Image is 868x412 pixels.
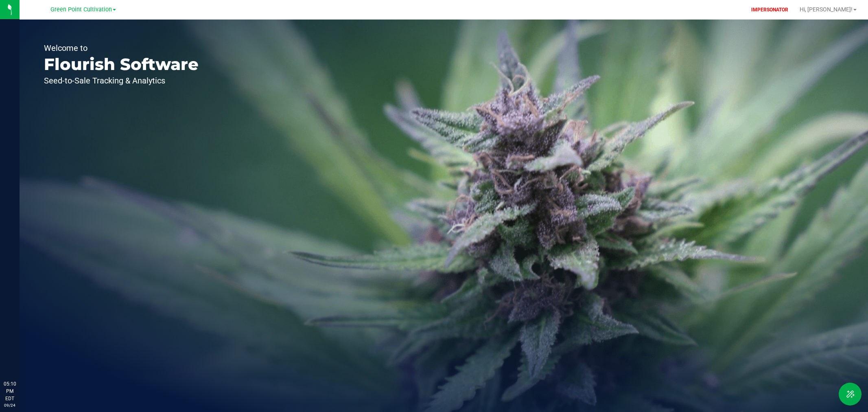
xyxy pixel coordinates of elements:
[4,402,16,408] p: 09/24
[44,56,199,72] p: Flourish Software
[800,6,853,13] span: Hi, [PERSON_NAME]!
[748,6,791,13] p: IMPERSONATOR
[4,380,16,402] p: 05:10 PM EDT
[44,77,199,85] p: Seed-to-Sale Tracking & Analytics
[50,6,112,13] span: Green Point Cultivation
[44,44,199,52] p: Welcome to
[839,383,861,405] button: Toggle Menu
